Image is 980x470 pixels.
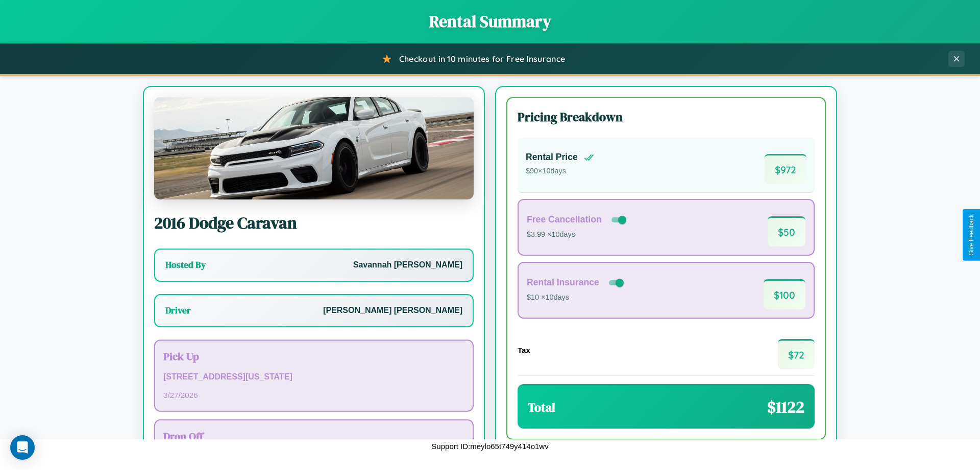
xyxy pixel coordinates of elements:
p: 3 / 27 / 2026 [163,388,464,402]
p: Support ID: meylo65t749y414o1wv [431,439,548,453]
p: [PERSON_NAME] [PERSON_NAME] [323,303,462,318]
p: $3.99 × 10 days [527,228,628,241]
span: $ 1122 [767,396,804,418]
span: Checkout in 10 minutes for Free Insurance [399,54,565,64]
p: Savannah [PERSON_NAME] [353,258,462,273]
div: Give Feedback [968,214,975,256]
h3: Drop Off [163,429,464,443]
h4: Rental Price [526,152,578,163]
h3: Total [528,399,555,416]
h3: Driver [165,304,191,317]
h1: Rental Summary [10,10,970,33]
span: $ 50 [768,216,805,247]
h3: Pick Up [163,349,464,364]
h3: Hosted By [165,259,206,271]
h4: Free Cancellation [527,214,602,225]
span: $ 100 [764,279,805,309]
h4: Tax [518,346,530,354]
h4: Rental Insurance [527,277,599,288]
img: Dodge Caravan [154,97,474,199]
p: [STREET_ADDRESS][US_STATE] [163,370,464,385]
div: Open Intercom Messenger [10,435,35,460]
p: $ 90 × 10 days [526,165,594,178]
h2: 2016 Dodge Caravan [154,212,474,234]
p: $10 × 10 days [527,291,626,304]
span: $ 972 [765,154,806,184]
span: $ 72 [778,339,815,369]
h3: Pricing Breakdown [518,108,815,125]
